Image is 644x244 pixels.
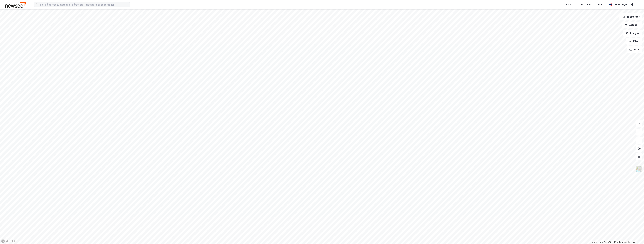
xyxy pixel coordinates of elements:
[627,228,644,244] div: Kontrollprogram for chat
[566,3,571,7] div: Kart
[5,2,26,8] img: newsec-logo.f6e21ccffca1b3a03d2d.png
[579,3,591,7] div: Mine Tags
[627,228,644,244] iframe: Chat Widget
[38,2,130,7] input: Søk på adresse, matrikkel, gårdeiere, leietakere eller personer
[598,3,604,7] div: Bolig
[614,3,633,7] div: [PERSON_NAME]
